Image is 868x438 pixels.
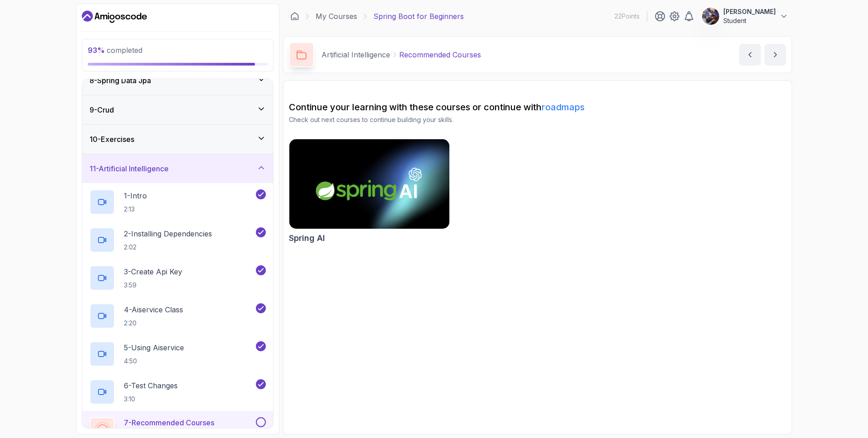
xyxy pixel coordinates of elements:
[124,342,184,353] p: 5 - Using Aiservice
[723,16,776,25] p: Student
[399,49,481,60] p: Recommended Courses
[82,125,273,154] button: 10-Exercises
[285,137,453,231] img: Spring AI card
[124,266,182,277] p: 3 - Create Api Key
[90,303,266,329] button: 4-Aiservice Class2:20
[90,75,151,86] h3: 8 - Spring Data Jpa
[90,265,266,291] button: 3-Create Api Key3:59
[124,319,183,328] p: 2:20
[739,44,761,66] button: previous content
[124,190,147,201] p: 1 - Intro
[124,205,147,214] p: 2:13
[316,11,357,22] a: My Courses
[90,134,134,145] h3: 10 - Exercises
[289,139,450,245] a: Spring AI cardSpring AI
[723,7,776,16] p: [PERSON_NAME]
[90,189,266,215] button: 1-Intro2:13
[290,12,299,21] a: Dashboard
[82,66,273,95] button: 8-Spring Data Jpa
[124,357,184,366] p: 4:50
[82,95,273,124] button: 9-Crud
[702,7,788,25] button: user profile image[PERSON_NAME]Student
[614,12,640,21] p: 22 Points
[124,304,183,315] p: 4 - Aiservice Class
[289,232,325,245] h2: Spring AI
[124,243,212,252] p: 2:02
[373,11,464,22] p: Spring Boot for Beginners
[764,44,786,66] button: next content
[289,101,786,113] h2: Continue your learning with these courses or continue with
[124,395,178,404] p: 3:10
[289,115,786,124] p: Check out next courses to continue building your skills.
[90,163,169,174] h3: 11 - Artificial Intelligence
[90,227,266,253] button: 2-Installing Dependencies2:02
[124,281,182,290] p: 3:59
[124,380,178,391] p: 6 - Test Changes
[321,49,390,60] p: Artificial Intelligence
[702,8,719,25] img: user profile image
[124,228,212,239] p: 2 - Installing Dependencies
[124,417,214,428] p: 7 - Recommended Courses
[90,104,114,115] h3: 9 - Crud
[542,102,585,113] a: roadmaps
[88,46,142,55] span: completed
[82,9,147,24] a: Dashboard
[90,341,266,367] button: 5-Using Aiservice4:50
[82,154,273,183] button: 11-Artificial Intelligence
[88,46,105,55] span: 93 %
[90,379,266,405] button: 6-Test Changes3:10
